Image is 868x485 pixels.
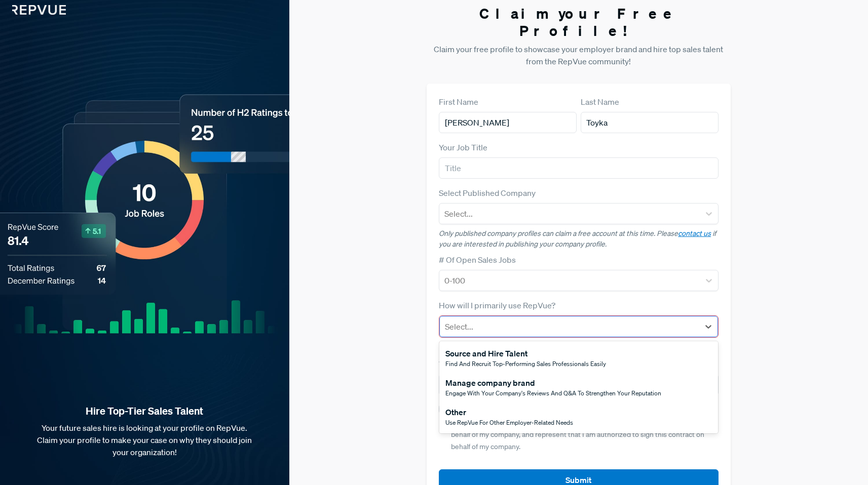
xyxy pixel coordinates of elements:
[445,418,573,427] span: Use RepVue for other employer-related needs
[16,422,273,458] p: Your future sales hire is looking at your profile on RepVue. Claim your profile to make your case...
[445,389,661,397] span: Engage with your company's reviews and Q&A to strengthen your reputation
[16,405,273,418] strong: Hire Top-Tier Sales Talent
[439,157,719,179] input: Title
[678,229,711,238] a: contact us
[445,406,573,418] div: Other
[439,299,555,311] label: How will I primarily use RepVue?
[439,358,480,370] label: Work Email
[439,112,577,133] input: First Name
[581,112,719,133] input: Last Name
[439,228,719,250] p: Only published company profiles can claim a free account at this time. Please if you are interest...
[439,96,478,108] label: First Name
[445,347,606,359] div: Source and Hire Talent
[581,96,619,108] label: Last Name
[439,141,487,153] label: Your Job Title
[439,374,719,395] input: Email
[427,43,731,67] p: Claim your free profile to showcase your employer brand and hire top sales talent from the RepVue...
[445,359,606,368] span: Find and recruit top-performing sales professionals easily
[439,340,627,349] span: Please make a selection from the How will I primarily use RepVue?
[439,254,516,266] label: # Of Open Sales Jobs
[439,187,536,199] label: Select Published Company
[445,377,661,389] div: Manage company brand
[427,5,731,39] h3: Claim your Free Profile!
